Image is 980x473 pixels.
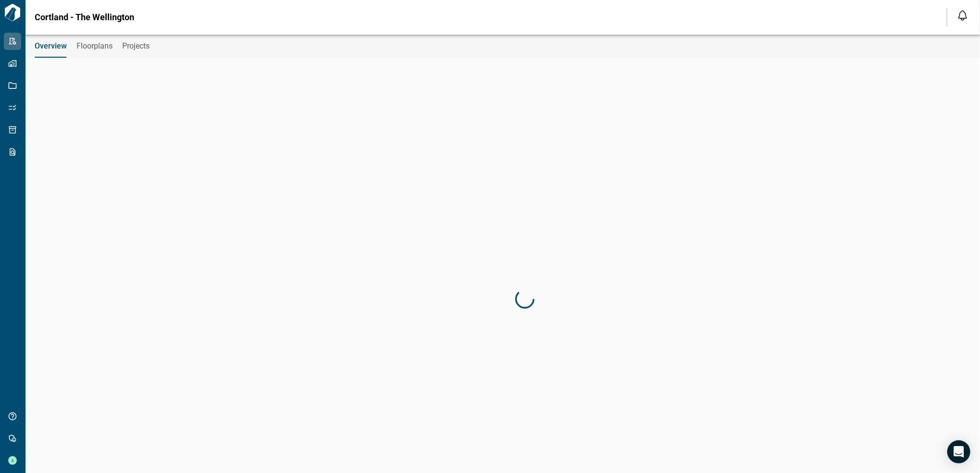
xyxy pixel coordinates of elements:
[25,35,980,58] div: base tabs
[76,41,113,51] span: Floorplans
[947,440,970,463] div: Open Intercom Messenger
[35,41,67,51] span: Overview
[35,12,134,22] span: Cortland - The Wellington
[122,41,150,51] span: Projects
[955,8,970,23] button: Open notification feed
